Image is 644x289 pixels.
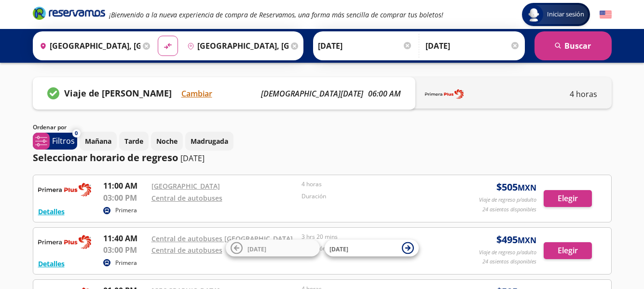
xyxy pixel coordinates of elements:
p: 11:00 AM [103,180,147,192]
img: RESERVAMOS [38,233,91,252]
p: Viaje de [PERSON_NAME] [64,87,172,100]
span: Iniciar sesión [543,10,588,19]
a: Central de autobuses [151,246,222,255]
i: Brand Logo [33,6,105,20]
input: Buscar Origen [36,34,141,58]
p: Ordenar por [33,123,67,132]
p: 11:40 AM [103,233,147,244]
button: 0Filtros [33,133,77,150]
button: Cambiar [181,88,212,99]
p: 03:00 PM [103,192,147,204]
button: Elegir [544,242,592,259]
a: Central de autobuses [GEOGRAPHIC_DATA] [151,234,293,243]
button: Elegir [544,190,592,207]
p: Madrugada [191,136,228,146]
span: 0 [75,129,78,138]
img: RESERVAMOS [38,180,91,199]
small: MXN [518,182,536,193]
span: $ 495 [496,233,536,247]
button: Tarde [119,132,149,151]
span: [DATE] [247,245,266,253]
a: [GEOGRAPHIC_DATA] [151,181,220,191]
img: LINENAME [425,87,464,101]
button: Mañana [80,132,117,151]
button: Noche [151,132,183,151]
button: [DATE] [325,240,419,257]
p: 24 asientos disponibles [482,258,536,266]
input: Buscar Destino [183,34,288,58]
p: [DATE] [180,152,205,164]
p: Seleccionar horario de regreso [33,151,178,165]
p: 4 horas [570,88,597,100]
input: Opcional [425,34,520,58]
button: Detalles [38,259,65,269]
button: [DATE] [226,240,320,257]
input: Elegir Fecha [318,34,412,58]
em: ¡Bienvenido a la nueva experiencia de compra de Reservamos, una forma más sencilla de comprar tus... [109,10,443,19]
button: Buscar [534,31,612,60]
small: MXN [518,235,536,246]
p: 24 asientos disponibles [482,206,536,214]
p: Viaje de regreso p/adulto [479,248,536,257]
p: Filtros [52,135,75,147]
p: [DEMOGRAPHIC_DATA][DATE] [261,88,363,99]
button: Detalles [38,206,65,217]
a: Central de autobuses [151,193,222,203]
p: Noche [156,136,178,146]
button: English [600,9,612,21]
p: Duración [301,192,447,201]
a: Brand Logo [33,6,105,23]
p: Mañana [85,136,111,146]
span: [DATE] [329,245,348,253]
button: Madrugada [185,132,233,151]
p: 4 horas [301,180,447,189]
p: Viaje de regreso p/adulto [479,196,536,204]
p: Primera [115,206,137,215]
p: 06:00 AM [368,88,401,99]
p: Primera [115,259,137,267]
span: $ 505 [496,180,536,194]
p: Tarde [124,136,143,146]
p: 3 hrs 20 mins [301,233,447,241]
p: 03:00 PM [103,244,147,256]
